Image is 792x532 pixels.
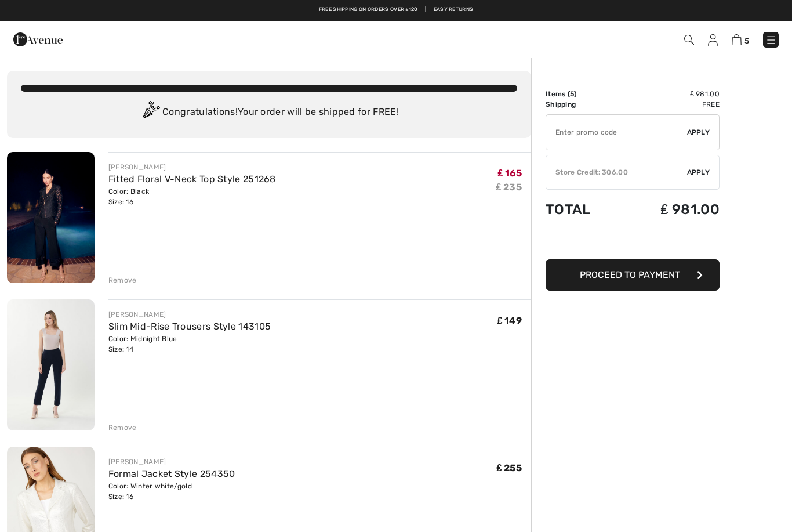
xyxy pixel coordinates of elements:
img: Menu [765,34,777,46]
a: Slim Mid-Rise Trousers Style 143105 [108,321,271,332]
iframe: PayPal [546,229,720,255]
span: 5 [744,37,749,45]
td: Shipping [546,99,621,110]
a: Easy Returns [434,6,474,14]
div: [PERSON_NAME] [108,309,271,320]
td: ₤ 981.00 [621,89,720,99]
td: Total [546,190,621,229]
span: Apply [687,167,710,178]
div: Color: Midnight Blue Size: 14 [108,334,271,354]
span: Proceed to Payment [580,269,680,280]
div: Color: Black Size: 16 [108,186,276,207]
span: Apply [687,127,710,137]
div: [PERSON_NAME] [108,162,276,172]
a: 5 [732,32,749,46]
a: Free shipping on orders over ₤120 [319,6,418,14]
td: Free [621,99,720,110]
button: Proceed to Payment [546,259,720,291]
img: 1ère Avenue [13,28,63,51]
img: Slim Mid-Rise Trousers Style 143105 [7,299,95,430]
img: Shopping Bag [732,34,742,45]
div: [PERSON_NAME] [108,457,235,467]
img: Fitted Floral V-Neck Top Style 251268 [7,152,95,283]
input: Promo code [546,115,687,150]
span: ₤ 165 [498,168,522,179]
td: ₤ 981.00 [621,190,720,229]
div: Remove [108,275,137,285]
img: Search [684,35,694,45]
span: | [425,6,426,14]
span: 5 [570,90,574,98]
div: Color: Winter white/gold Size: 16 [108,481,235,502]
a: 1ère Avenue [13,33,63,44]
div: Remove [108,422,137,433]
img: My Info [708,34,718,46]
span: ₤ 149 [497,315,522,326]
img: Congratulation2.svg [139,101,162,124]
div: Congratulations! Your order will be shipped for FREE! [21,101,517,124]
span: ₤ 255 [497,462,522,473]
td: Items ( ) [546,89,621,99]
a: Formal Jacket Style 254350 [108,468,235,479]
div: Store Credit: 306.00 [546,167,687,178]
s: ₤ 235 [496,182,522,193]
a: Fitted Floral V-Neck Top Style 251268 [108,173,276,184]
